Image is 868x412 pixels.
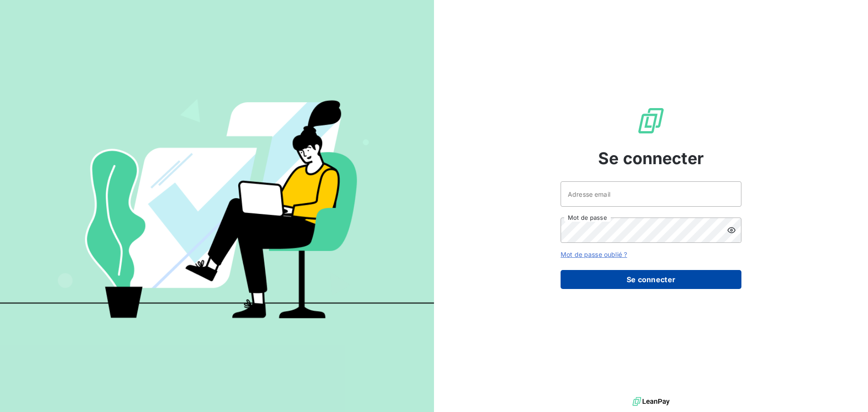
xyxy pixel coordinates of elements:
[637,106,665,135] img: Logo LeanPay
[561,181,741,207] input: placeholder
[598,146,704,170] span: Se connecter
[561,251,627,258] a: Mot de passe oublié ?
[561,270,741,289] button: Se connecter
[632,395,670,408] img: logo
